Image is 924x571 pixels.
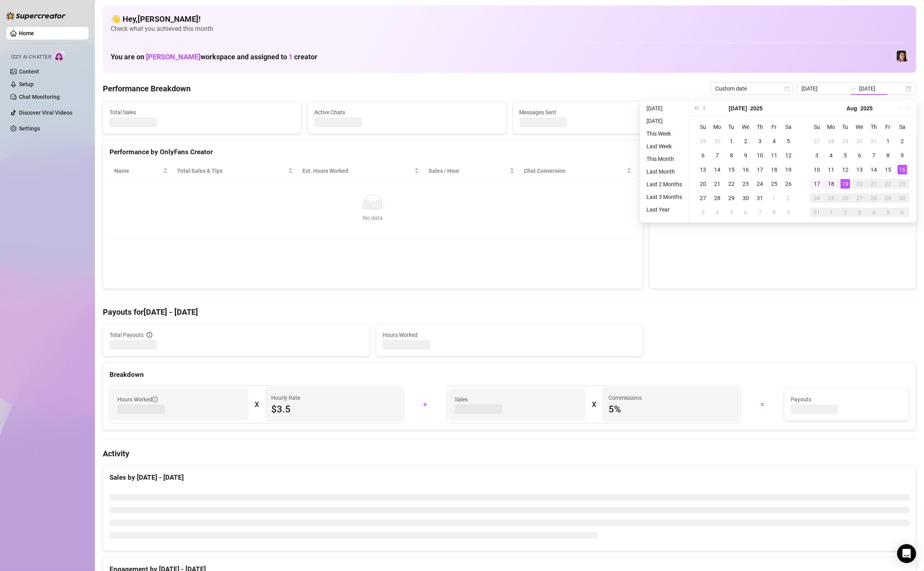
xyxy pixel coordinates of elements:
span: [PERSON_NAME] [146,53,200,61]
a: Content [19,68,39,75]
span: Hours Worked [383,331,636,339]
div: Open Intercom Messenger [897,544,916,563]
span: Name [114,166,161,175]
span: 1 [289,53,293,61]
div: Sales by [DATE] - [DATE] [110,472,909,483]
div: Performance by OnlyFans Creator [110,147,636,157]
th: Name [110,163,172,179]
span: info-circle [152,397,158,402]
div: X [592,398,596,411]
span: Custom date [715,83,789,95]
a: Discover Viral Videos [19,110,72,116]
article: Commissions [608,393,642,402]
h4: Activity [103,448,916,459]
span: Izzy AI Chatter [11,53,51,61]
span: info-circle [147,332,152,338]
input: End date [859,84,904,93]
div: Breakdown [110,369,909,380]
span: $3.5 [271,403,396,416]
div: + [408,398,442,411]
a: Chat Monitoring [19,94,60,100]
h4: 👋 Hey, [PERSON_NAME] ! [111,13,908,25]
span: 5 % [608,403,733,416]
span: Sales [455,395,579,404]
h4: Payouts for [DATE] - [DATE] [103,306,916,318]
th: Chat Conversion [519,163,636,179]
span: to [850,85,856,92]
div: Est. Hours Worked [302,166,413,175]
span: Messages Sent [520,108,705,117]
span: Payouts [791,395,903,404]
span: Total Sales [110,108,295,117]
span: Hours Worked [117,395,158,404]
img: logo-BBDzfeDw.svg [6,12,66,20]
img: AI Chatter [54,50,66,62]
span: Check what you achieved this month [111,25,908,33]
div: Sales by OnlyFans Creator [656,147,909,157]
a: Setup [19,81,34,87]
span: calendar [784,86,789,91]
a: Settings [19,125,40,132]
article: Hourly Rate [271,393,300,402]
img: Luna [897,51,908,62]
a: Home [19,30,34,36]
h4: Performance Breakdown [103,83,191,94]
div: = [746,398,779,411]
span: Total Payouts [110,331,144,339]
th: Sales / Hour [424,163,519,179]
h1: You are on workspace and assigned to creator [111,53,317,61]
span: Chat Conversion [524,166,625,175]
input: Start date [801,84,847,93]
div: X [255,398,259,411]
span: Sales / Hour [429,166,508,175]
span: Active Chats [314,108,499,117]
th: Total Sales & Tips [172,163,298,179]
span: Total Sales & Tips [177,166,287,175]
span: swap-right [850,85,856,92]
div: No data [117,214,628,222]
